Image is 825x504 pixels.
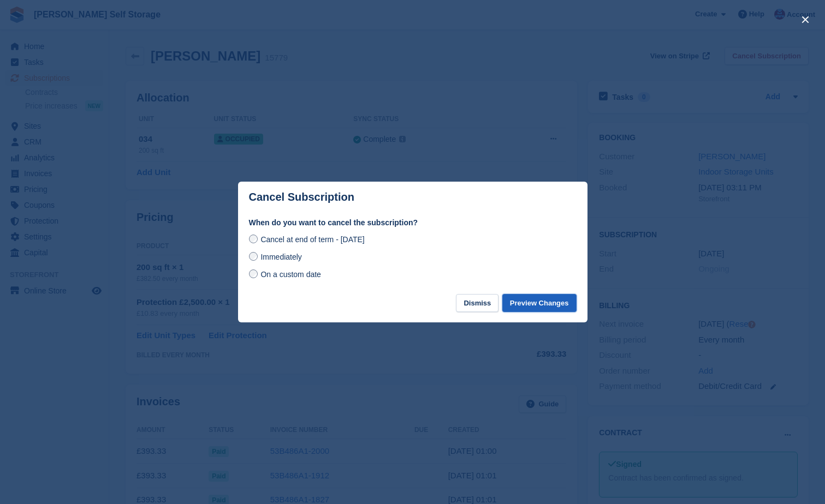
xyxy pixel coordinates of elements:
span: On a custom date [260,270,321,279]
span: Immediately [260,253,301,261]
button: Preview Changes [502,294,577,312]
span: Cancel at end of term - [DATE] [260,235,364,244]
input: On a custom date [249,269,258,278]
input: Cancel at end of term - [DATE] [249,235,258,243]
p: Cancel Subscription [249,191,354,203]
input: Immediately [249,252,258,261]
button: Dismiss [456,294,498,312]
button: close [797,11,814,28]
label: When do you want to cancel the subscription? [249,217,577,229]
